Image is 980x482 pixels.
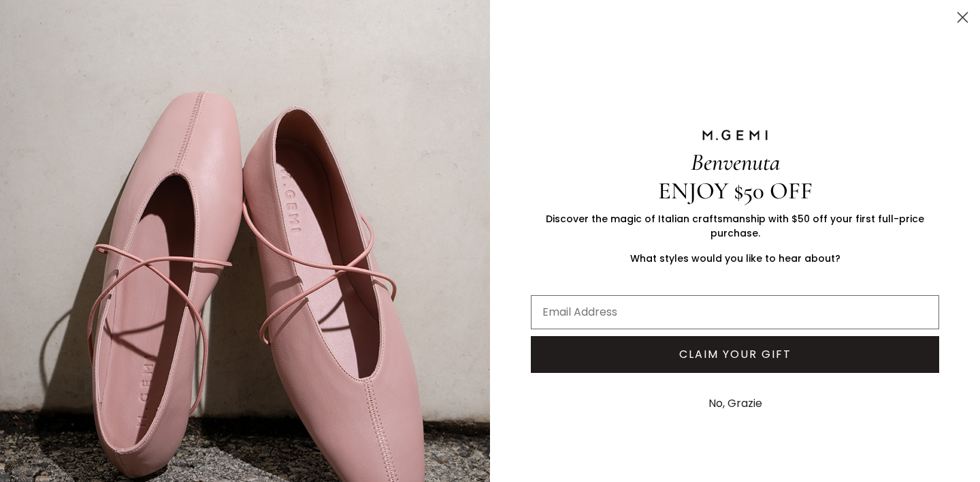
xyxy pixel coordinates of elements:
[701,129,769,141] img: M.GEMI
[630,252,840,265] span: What styles would you like to hear about?
[546,212,924,240] span: Discover the magic of Italian craftsmanship with $50 off your first full-price purchase.
[531,336,939,373] button: CLAIM YOUR GIFT
[658,177,813,205] span: ENJOY $50 OFF
[691,148,780,177] span: Benvenuta
[531,295,939,329] input: Email Address
[702,387,769,421] button: No, Grazie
